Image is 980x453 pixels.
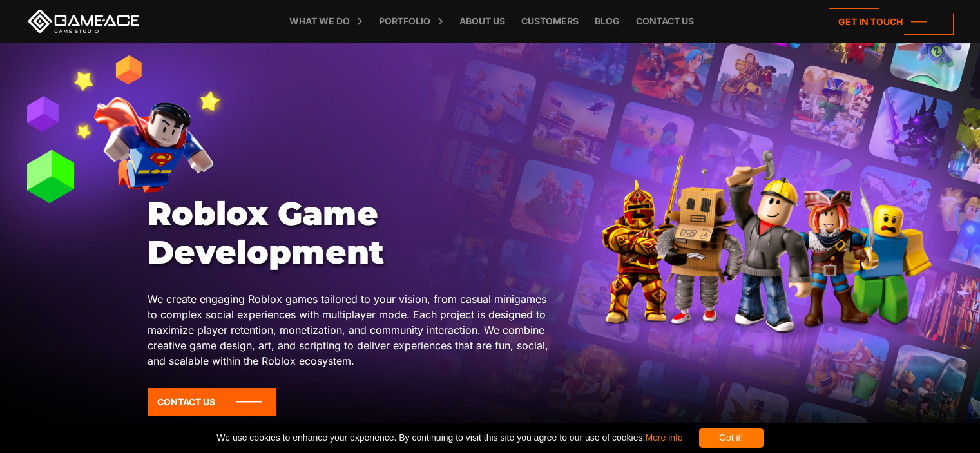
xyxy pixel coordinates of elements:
a: Get in touch [829,8,954,35]
div: Got it! [699,428,764,448]
span: We use cookies to enhance your experience. By continuing to visit this site you agree to our use ... [216,428,682,448]
a: Contact Us [148,388,276,416]
a: More info [645,432,682,443]
p: We create engaging Roblox games tailored to your vision, from casual minigames to complex social ... [148,291,559,369]
h1: Roblox Game Development [148,195,559,272]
